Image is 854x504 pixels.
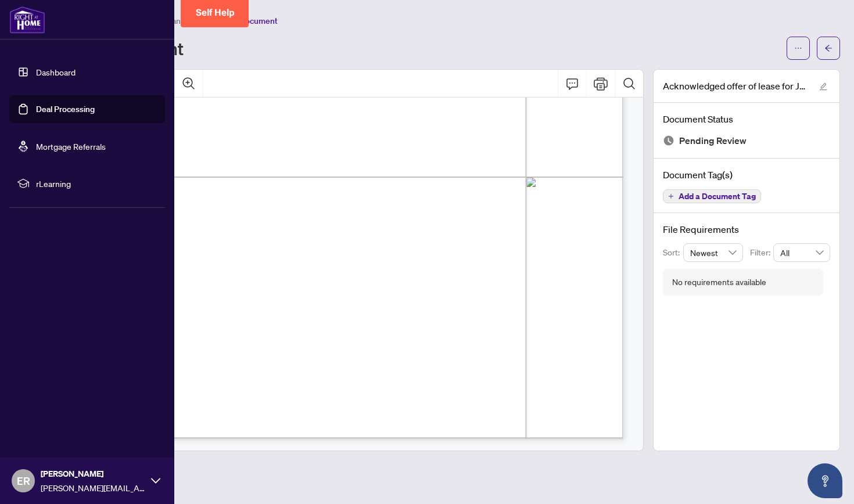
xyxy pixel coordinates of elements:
[819,82,827,91] span: edit
[663,246,683,259] p: Sort:
[663,112,830,126] h4: Document Status
[36,67,76,77] a: Dashboard
[808,463,842,498] button: Open asap
[220,16,278,26] span: View Document
[690,244,737,261] span: Newest
[663,222,830,236] h4: File Requirements
[9,6,45,34] img: logo
[36,177,157,190] span: rLearning
[17,473,30,489] span: ER
[663,168,830,182] h4: Document Tag(s)
[41,481,145,494] span: [PERSON_NAME][EMAIL_ADDRESS][PERSON_NAME][DOMAIN_NAME]
[36,104,95,114] a: Deal Processing
[794,44,802,52] span: ellipsis
[668,193,674,199] span: plus
[824,44,833,52] span: arrow-left
[196,7,235,18] span: Self Help
[679,133,747,149] span: Pending Review
[672,276,766,289] div: No requirements available
[679,192,756,200] span: Add a Document Tag
[663,189,761,203] button: Add a Document Tag
[663,135,674,146] img: Document Status
[750,246,773,259] p: Filter:
[36,141,106,152] a: Mortgage Referrals
[145,16,207,26] span: View Transaction
[663,79,808,93] span: Acknowledged offer of lease for JJG.pdf
[41,467,145,480] span: [PERSON_NAME]
[780,244,823,261] span: All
